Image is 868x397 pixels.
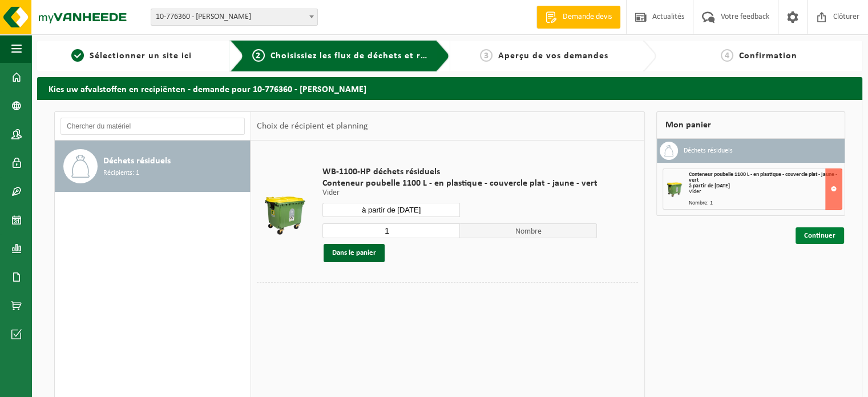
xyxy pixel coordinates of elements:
[271,51,461,61] span: Choisissiez les flux de déchets et récipients
[103,168,139,179] span: Récipients: 1
[55,141,251,192] button: Déchets résiduels Récipients: 1
[689,183,730,189] strong: à partir de [DATE]
[151,9,317,25] span: 10-776360 - BOUTRY EMMANUEL - OSTICHES
[689,200,842,206] div: Nombre: 1
[252,49,265,62] span: 2
[251,112,374,141] div: Choix de récipient et planning
[721,49,733,62] span: 4
[656,111,846,139] div: Mon panier
[560,11,615,23] span: Demande devis
[322,166,597,178] span: WB-1100-HP déchets résiduels
[90,51,192,61] span: Sélectionner un site ici
[460,223,597,238] span: Nombre
[689,189,842,195] div: Vider
[37,77,862,99] h2: Kies uw afvalstoffen en recipiënten - demande pour 10-776360 - [PERSON_NAME]
[480,49,492,62] span: 3
[684,142,733,160] h3: Déchets résiduels
[324,244,385,262] button: Dans le panier
[103,154,171,168] span: Déchets résiduels
[322,178,597,189] span: Conteneur poubelle 1100 L - en plastique - couvercle plat - jaune - vert
[498,51,608,61] span: Aperçu de vos demandes
[322,203,460,217] input: Sélectionnez date
[689,171,837,183] span: Conteneur poubelle 1100 L - en plastique - couvercle plat - jaune - vert
[43,49,221,63] a: 1Sélectionner un site ici
[739,51,797,61] span: Confirmation
[151,9,318,26] span: 10-776360 - BOUTRY EMMANUEL - OSTICHES
[322,189,597,197] p: Vider
[71,49,84,62] span: 1
[536,6,620,29] a: Demande devis
[60,118,245,135] input: Chercher du matériel
[796,227,844,244] a: Continuer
